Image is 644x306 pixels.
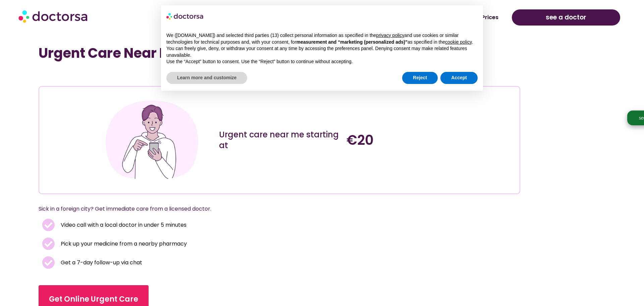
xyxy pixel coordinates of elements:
[445,39,472,45] a: cookie policy
[546,12,586,23] span: see a doctor
[104,92,200,188] img: Illustration depicting a young adult in a casual outfit, engaged with their smartphone. They are ...
[475,10,505,25] a: Prices
[166,11,204,21] img: logo
[49,294,138,305] span: Get Online Urgent Care
[219,129,340,151] h3: Urgent care near me starting at
[92,71,192,79] iframe: Customer reviews powered by Trustpilot
[59,239,187,249] span: Pick up your medicine from a nearby pharmacy
[297,39,408,45] strong: measurement and “marketing (personalized ads)”
[39,45,520,61] h1: Urgent Care Near Me - For Tourists
[402,72,438,84] button: Reject
[59,258,142,267] span: Get a 7-day follow-up via chat
[39,204,504,214] p: Sick in a foreign city? Get immediate care from a licensed doctor.
[376,33,404,38] a: privacy policy
[346,132,467,148] h4: €20
[166,72,247,84] button: Learn more and customize
[166,58,478,65] p: Use the “Accept” button to consent. Use the “Reject” button to continue without accepting.
[166,45,478,58] p: You can freely give, deny, or withdraw your consent at any time by accessing the preferences pane...
[440,72,478,84] button: Accept
[512,9,620,26] a: see a doctor
[59,220,186,230] span: Video call with a local doctor in under 5 minutes
[166,32,478,45] p: We ([DOMAIN_NAME]) and selected third parties (13) collect personal information as specified in t...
